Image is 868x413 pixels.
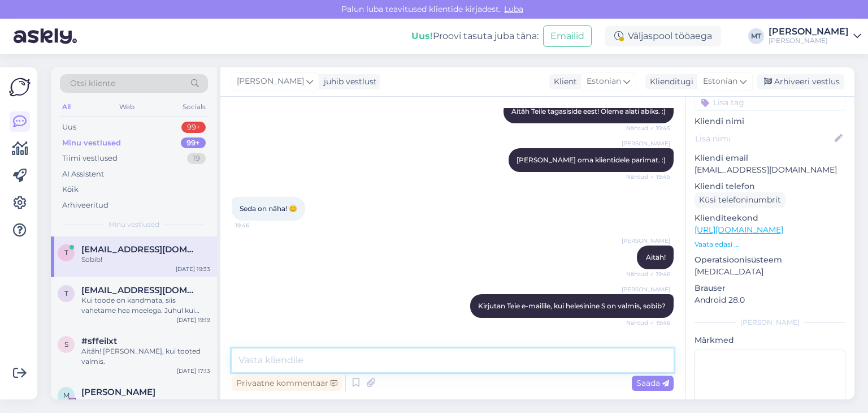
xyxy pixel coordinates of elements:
[769,36,849,45] div: [PERSON_NAME]
[62,169,104,180] div: AI Assistent
[695,115,845,127] p: Kliendi nimi
[645,76,693,88] div: Klienditugi
[232,376,342,391] div: Privaatne kommentaar
[181,137,206,149] div: 99+
[695,164,845,176] p: [EMAIL_ADDRESS][DOMAIN_NAME]
[240,204,297,213] span: Seda on näha! 😊
[626,270,670,278] span: Nähtud ✓ 19:46
[769,27,849,36] div: [PERSON_NAME]
[9,76,31,98] img: Askly Logo
[748,28,764,44] div: MT
[63,391,70,399] span: M
[237,75,304,88] span: [PERSON_NAME]
[187,153,206,164] div: 19
[81,295,210,316] div: Kui toode on kandmata, siis vahetame hea meelega. Juhul kui sobivat suurus hetkel ei ole laos, sa...
[549,76,577,88] div: Klient
[177,316,210,324] div: [DATE] 19:19
[478,302,666,310] span: Kirjutan Teie e-mailile, kui helesinine S on valmis, sobib?
[62,184,79,195] div: Kõik
[695,192,785,208] div: Küsi telefoninumbrit
[81,387,155,397] span: Marek Reinolt
[108,220,159,230] span: Minu vestlused
[695,94,845,111] input: Lisa tag
[622,285,670,294] span: [PERSON_NAME]
[180,100,208,114] div: Socials
[319,76,377,88] div: juhib vestlust
[64,289,68,298] span: t
[511,107,666,115] span: Aitäh Teile tagasiside eest! Oleme alati abiks. :)
[695,132,832,145] input: Lisa nimi
[117,100,137,114] div: Web
[64,340,68,349] span: s
[81,244,199,255] span: tiimustairi98@gmail.com
[81,285,199,295] span: tiimustairi98@gmail.com
[622,236,670,245] span: [PERSON_NAME]
[626,173,670,181] span: Nähtud ✓ 19:45
[60,100,73,114] div: All
[587,75,621,88] span: Estonian
[235,221,277,230] span: 19:46
[622,139,670,148] span: [PERSON_NAME]
[62,122,76,133] div: Uus
[695,239,845,249] p: Vaata edasi ...
[181,122,206,133] div: 99+
[646,253,666,261] span: Aitäh!
[695,334,845,346] p: Märkmed
[70,78,115,89] span: Otsi kliente
[517,156,666,164] span: [PERSON_NAME] oma klientidele parimat. :)
[695,294,845,306] p: Android 28.0
[64,248,68,257] span: t
[626,319,670,327] span: Nähtud ✓ 19:46
[81,336,117,346] span: #sffeilxt
[176,265,210,273] div: [DATE] 19:33
[605,26,721,46] div: Väljaspool tööaega
[411,29,539,43] div: Proovi tasuta juba täna:
[62,153,118,164] div: Tiimi vestlused
[636,378,669,388] span: Saada
[411,31,433,41] b: Uus!
[177,367,210,375] div: [DATE] 17:13
[695,225,783,235] a: [URL][DOMAIN_NAME]
[695,254,845,266] p: Operatsioonisüsteem
[695,212,845,224] p: Klienditeekond
[695,266,845,278] p: [MEDICAL_DATA]
[769,27,861,45] a: [PERSON_NAME][PERSON_NAME]
[81,346,210,367] div: Aitäh! [PERSON_NAME], kui tooted valmis.
[695,282,845,294] p: Brauser
[62,137,121,149] div: Minu vestlused
[543,25,592,47] button: Emailid
[703,75,737,88] span: Estonian
[695,180,845,192] p: Kliendi telefon
[757,74,844,89] div: Arhiveeri vestlus
[501,4,527,14] span: Luba
[81,255,210,265] div: Sobib!
[626,124,670,132] span: Nähtud ✓ 19:45
[695,317,845,328] div: [PERSON_NAME]
[695,152,845,164] p: Kliendi email
[62,200,108,211] div: Arhiveeritud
